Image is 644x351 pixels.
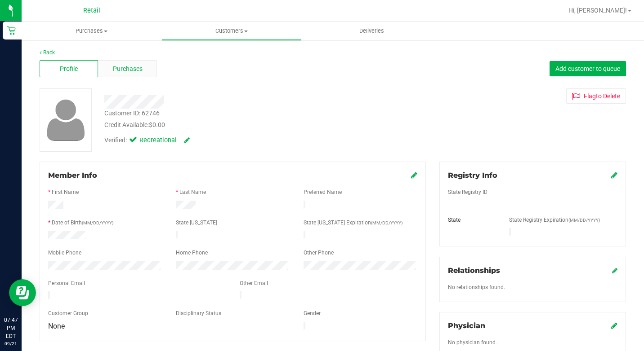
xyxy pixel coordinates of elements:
label: State [US_STATE] [176,219,217,227]
a: Purchases [22,22,161,40]
span: (MM/DD/YYYY) [371,220,402,225]
button: Add customer to queue [550,61,626,76]
p: 09/21 [4,340,18,347]
span: Retail [83,7,100,14]
div: Credit Available: [104,120,391,130]
span: (MM/DD/YYYY) [568,218,600,223]
span: No physician found. [448,339,497,346]
label: Gender [304,309,321,317]
span: Deliveries [347,27,396,35]
span: None [48,322,65,330]
span: Physician [448,321,485,330]
span: Purchases [22,27,161,35]
div: State [441,216,502,224]
div: Verified: [104,136,190,145]
label: Preferred Name [304,188,342,196]
span: Relationships [448,266,500,275]
span: (MM/DD/YYYY) [82,220,113,225]
label: Last Name [179,188,206,196]
label: Mobile Phone [48,249,81,257]
p: 07:47 PM EDT [4,316,18,340]
a: Deliveries [302,22,442,40]
button: Flagto Delete [566,88,626,104]
label: State [US_STATE] Expiration [304,219,402,227]
span: Registry Info [448,171,497,180]
label: Disciplinary Status [176,309,221,317]
label: Other Phone [304,249,334,257]
span: Customers [162,27,301,35]
a: Back [40,49,55,56]
label: State Registry Expiration [509,216,600,224]
label: No relationships found. [448,283,505,291]
label: Other Email [240,279,268,287]
span: Purchases [113,64,143,74]
a: Customers [161,22,301,40]
span: Member Info [48,171,97,180]
label: State Registry ID [448,188,487,196]
label: First Name [52,188,79,196]
img: user-icon.png [42,97,89,143]
div: Customer ID: 62746 [104,109,160,118]
span: Hi, [PERSON_NAME]! [568,7,627,14]
label: Home Phone [176,249,208,257]
iframe: Resource center [9,279,36,306]
inline-svg: Retail [7,26,16,35]
label: Date of Birth [52,219,113,227]
span: Profile [60,64,78,74]
span: $0.00 [149,121,165,128]
span: Add customer to queue [555,65,620,72]
label: Personal Email [48,279,85,287]
span: Recreational [139,136,175,145]
label: Customer Group [48,309,88,317]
